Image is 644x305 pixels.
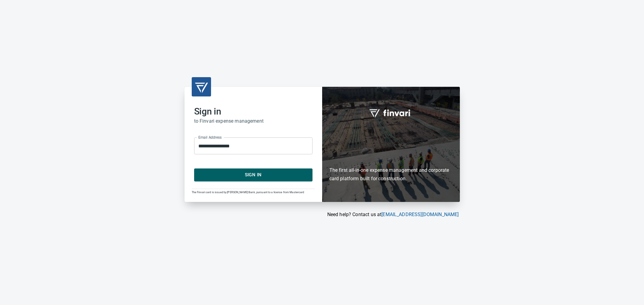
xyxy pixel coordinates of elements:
[194,117,312,125] h6: to Finvari expense management
[194,168,312,181] button: Sign In
[194,80,209,94] img: transparent_logo.png
[194,106,312,117] h2: Sign in
[368,106,414,120] img: fullword_logo_white.png
[329,131,453,183] h6: The first all-in-one expense management and corporate card platform built for construction.
[322,87,460,202] div: Finvari
[192,191,304,194] span: The Finvari card is issued by [PERSON_NAME] Bank, pursuant to a license from Mastercard
[201,171,306,179] span: Sign In
[381,212,459,217] a: [EMAIL_ADDRESS][DOMAIN_NAME]
[184,211,459,218] p: Need help? Contact us at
